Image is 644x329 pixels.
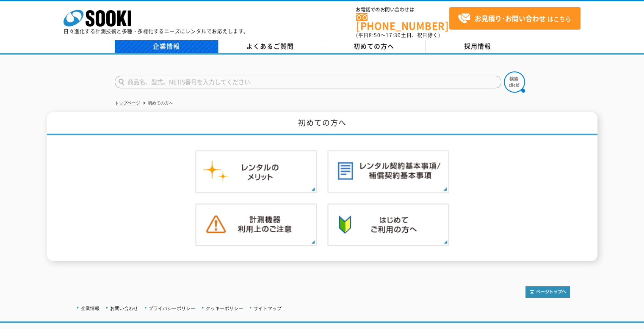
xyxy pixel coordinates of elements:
[141,99,173,108] li: 初めての方へ
[149,306,195,311] a: プライバシーポリシー
[458,12,571,25] span: はこちら
[322,40,426,53] a: 初めての方へ
[218,40,322,53] a: よくあるご質問
[195,203,317,247] img: 計測機器ご利用上のご注意
[47,112,597,135] h1: 初めての方へ
[525,286,570,298] img: トップページへ
[354,41,394,51] span: 初めての方へ
[475,13,546,23] strong: お見積り･お問い合わせ
[386,31,401,39] span: 17:30
[356,7,449,12] span: お電話でのお問い合わせは
[426,40,530,53] a: 採用情報
[356,13,449,30] a: [PHONE_NUMBER]
[110,306,138,311] a: お問い合わせ
[254,306,282,311] a: サイトマップ
[64,29,249,34] p: 日々進化する計測技術と多種・多様化するニーズにレンタルでお応えします。
[195,150,317,193] img: レンタルのメリット
[356,31,440,39] span: (平日 ～ 土日、祝日除く)
[327,150,449,193] img: レンタル契約基本事項／補償契約基本事項
[115,40,218,53] a: 企業情報
[327,203,449,247] img: 初めての方へ
[81,306,100,311] a: 企業情報
[115,76,501,88] input: 商品名、型式、NETIS番号を入力してください
[206,306,243,311] a: クッキーポリシー
[115,101,140,105] a: トップページ
[504,71,525,93] img: btn_search.png
[369,31,381,39] span: 8:50
[449,7,580,30] a: お見積り･お問い合わせはこちら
